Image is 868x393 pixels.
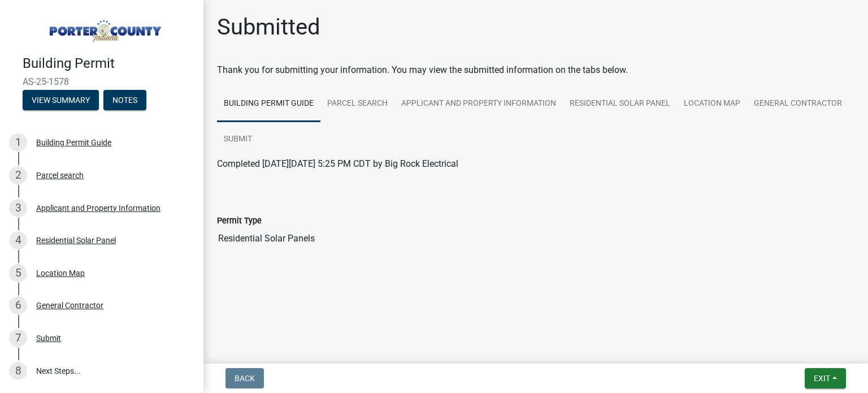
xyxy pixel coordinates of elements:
[36,171,84,179] div: Parcel search
[23,12,185,44] img: Porter County, Indiana
[217,63,854,77] div: Thank you for submitting your information. You may view the submitted information on the tabs below.
[563,86,677,122] a: Residential Solar Panel
[9,362,27,380] div: 8
[36,236,116,244] div: Residential Solar Panel
[814,374,830,383] span: Exit
[225,368,264,388] button: Back
[23,96,99,105] wm-modal-confirm: Summary
[9,264,27,282] div: 5
[36,269,85,277] div: Location Map
[235,374,255,383] span: Back
[36,204,160,212] div: Applicant and Property Information
[217,158,458,169] span: Completed [DATE][DATE] 5:25 PM CDT by Big Rock Electrical
[36,139,111,146] div: Building Permit Guide
[217,217,262,225] label: Permit Type
[9,329,27,347] div: 7
[9,166,27,184] div: 2
[320,86,394,122] a: Parcel search
[805,368,846,388] button: Exit
[9,296,27,314] div: 6
[9,199,27,217] div: 3
[23,90,99,110] button: View Summary
[23,76,181,87] span: AS-25-1578
[9,231,27,249] div: 4
[217,122,259,158] a: Submit
[103,90,146,110] button: Notes
[36,301,103,309] div: General Contractor
[36,334,61,342] div: Submit
[217,86,320,122] a: Building Permit Guide
[394,86,563,122] a: Applicant and Property Information
[23,55,194,72] h4: Building Permit
[747,86,849,122] a: General Contractor
[103,96,146,105] wm-modal-confirm: Notes
[217,14,320,41] h1: Submitted
[9,133,27,152] div: 1
[677,86,747,122] a: Location Map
